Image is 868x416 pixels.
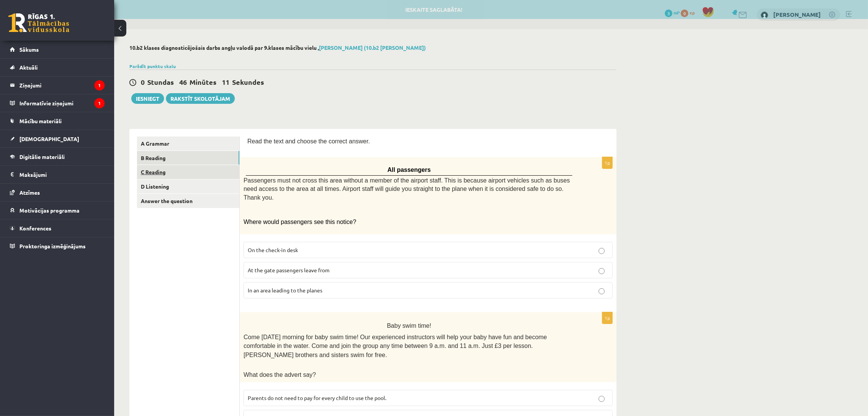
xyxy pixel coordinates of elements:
a: B Reading [137,151,239,165]
a: C Reading [137,165,239,179]
legend: Maksājumi [19,166,105,183]
span: [DEMOGRAPHIC_DATA] [19,135,79,142]
span: Parents do not need to pay for every child to use the pool. [248,394,386,401]
a: Parādīt punktu skalu [129,63,176,69]
a: Konferences [10,219,105,237]
a: Answer the question [137,194,239,208]
span: What does the advert say? [244,372,316,378]
span: In an area leading to the planes [248,287,322,294]
a: [PERSON_NAME] (10.b2 [PERSON_NAME]) [319,44,426,51]
p: 1p [602,312,613,324]
span: Stundas [147,78,174,86]
a: Maksājumi [10,166,105,183]
span: Atzīmes [19,189,40,196]
i: 1 [94,98,105,108]
span: Motivācijas programma [19,207,80,214]
h2: 10.b2 klases diagnosticējošais darbs angļu valodā par 9.klases mācību vielu , [129,44,616,51]
p: 1p [602,157,613,169]
span: Baby swim time! [387,322,431,329]
span: Come [DATE] morning for baby swim time! Our experienced instructors will help your baby have fun ... [244,334,547,358]
a: D Listening [137,179,239,194]
a: Rakstīt skolotājam [166,93,235,104]
span: Aktuāli [19,64,38,71]
span: On the check-in desk [248,246,298,253]
a: Atzīmes [10,184,105,201]
a: Motivācijas programma [10,202,105,219]
span: Konferences [19,225,51,232]
input: At the gate passengers leave from [599,268,605,274]
a: Aktuāli [10,59,105,76]
span: Passengers must not cross this area without a member of the airport staff. This is because airpor... [244,177,570,201]
legend: Ziņojumi [19,76,105,94]
span: Sekundes [232,78,264,86]
span: Minūtes [190,78,217,86]
a: Mācību materiāli [10,112,105,130]
input: Parents do not need to pay for every child to use the pool. [599,396,605,402]
span: Proktoringa izmēģinājums [19,243,86,249]
a: Informatīvie ziņojumi1 [10,94,105,112]
a: Proktoringa izmēģinājums [10,237,105,255]
span: 46 [179,78,187,86]
a: A Grammar [137,137,239,151]
span: Where would passengers see this notice? [244,219,356,225]
a: Rīgas 1. Tālmācības vidusskola [8,13,69,32]
legend: Informatīvie ziņojumi [19,94,105,112]
a: Digitālie materiāli [10,148,105,165]
a: Ziņojumi1 [10,76,105,94]
span: 11 [222,78,229,86]
span: At the gate passengers leave from [248,267,330,273]
span: Digitālie materiāli [19,153,65,160]
span: All passengers [387,167,431,173]
span: Read the text and choose the correct answer. [247,138,370,144]
input: In an area leading to the planes [599,288,605,294]
button: Iesniegt [131,93,164,104]
span: Sākums [19,46,39,53]
a: Sākums [10,41,105,58]
span: 0 [141,78,145,86]
i: 1 [94,80,105,91]
a: [DEMOGRAPHIC_DATA] [10,130,105,148]
span: Mācību materiāli [19,117,62,124]
input: On the check-in desk [599,248,605,254]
